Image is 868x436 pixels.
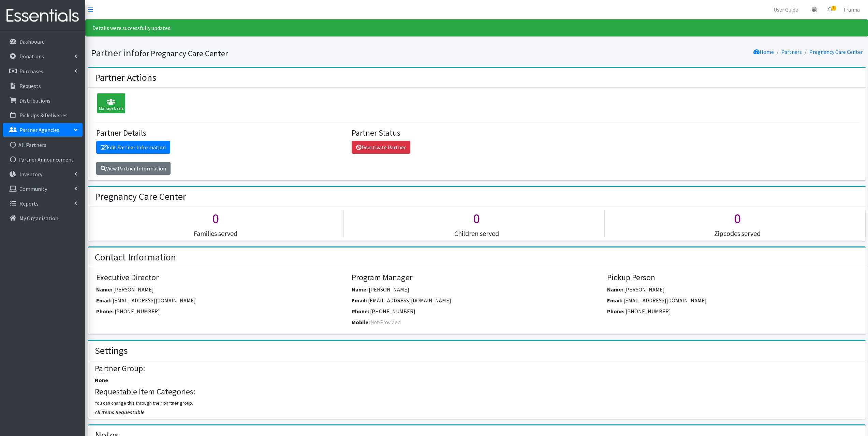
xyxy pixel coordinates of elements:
[349,210,604,227] h1: 0
[88,229,343,238] h5: Families served
[115,308,160,315] span: [PHONE_NUMBER]
[781,48,802,55] a: Partners
[352,307,369,315] label: Phone:
[3,197,83,210] a: Reports
[3,94,83,107] a: Distributions
[371,319,401,326] span: Not-Provided
[3,211,83,225] a: My Organization
[3,4,83,27] img: HumanEssentials
[19,68,43,75] p: Purchases
[88,210,343,227] h1: 0
[96,273,347,283] h4: Executive Director
[19,171,42,178] p: Inventory
[95,409,145,416] span: All Items Requestable
[607,273,857,283] h4: Pickup Person
[97,93,126,114] div: Manage Users
[768,3,804,16] a: User Guide
[607,307,624,315] label: Phone:
[3,64,83,78] a: Purchases
[85,19,868,36] div: Details were successfully updated.
[626,308,671,315] span: [PHONE_NUMBER]
[95,252,176,263] h2: Contact Information
[95,400,858,407] p: You can change this through their partner group.
[352,285,368,294] label: Name:
[19,82,41,89] p: Requests
[3,153,83,166] a: Partner Announcement
[352,318,370,326] label: Mobile:
[3,79,83,93] a: Requests
[96,296,112,304] label: Email:
[3,138,83,152] a: All Partners
[3,123,83,137] a: Partner Agencies
[96,128,347,138] h4: Partner Details
[610,229,865,238] h5: Zipcodes served
[19,53,44,60] p: Donations
[832,6,836,11] span: 3
[96,307,114,315] label: Phone:
[95,387,858,397] h4: Requestable Item Categories:
[838,3,865,16] a: Tranna
[3,108,83,122] a: Pick Ups & Deliveries
[19,185,47,192] p: Community
[139,48,228,58] small: for Pregnancy Care Center
[95,364,858,374] h4: Partner Group:
[809,48,863,55] a: Pregnancy Care Center
[113,286,154,293] span: [PERSON_NAME]
[96,285,112,294] label: Name:
[95,345,128,357] h2: Settings
[19,200,39,207] p: Reports
[19,126,59,133] p: Partner Agencies
[352,296,367,304] label: Email:
[95,72,156,84] h2: Partner Actions
[610,210,865,227] h1: 0
[3,49,83,63] a: Donations
[3,167,83,181] a: Inventory
[623,297,707,304] span: [EMAIL_ADDRESS][DOMAIN_NAME]
[3,35,83,48] a: Dashboard
[93,101,126,108] a: Manage Users
[3,182,83,196] a: Community
[352,273,602,283] h4: Program Manager
[352,141,410,154] a: Deactivate Partner
[91,47,474,59] h1: Partner info
[349,229,604,238] h5: Children served
[368,297,451,304] span: [EMAIL_ADDRESS][DOMAIN_NAME]
[19,97,50,104] p: Distributions
[822,3,838,16] a: 3
[624,286,665,293] span: [PERSON_NAME]
[753,48,774,55] a: Home
[113,297,196,304] span: [EMAIL_ADDRESS][DOMAIN_NAME]
[95,191,186,202] h2: Pregnancy Care Center
[96,141,170,154] a: Edit Partner Information
[370,308,415,315] span: [PHONE_NUMBER]
[19,215,58,222] p: My Organization
[95,376,108,384] label: None
[19,38,45,45] p: Dashboard
[352,128,602,138] h4: Partner Status
[19,112,68,119] p: Pick Ups & Deliveries
[607,296,622,304] label: Email:
[369,286,409,293] span: [PERSON_NAME]
[607,285,623,294] label: Name:
[96,162,171,175] a: View Partner Information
